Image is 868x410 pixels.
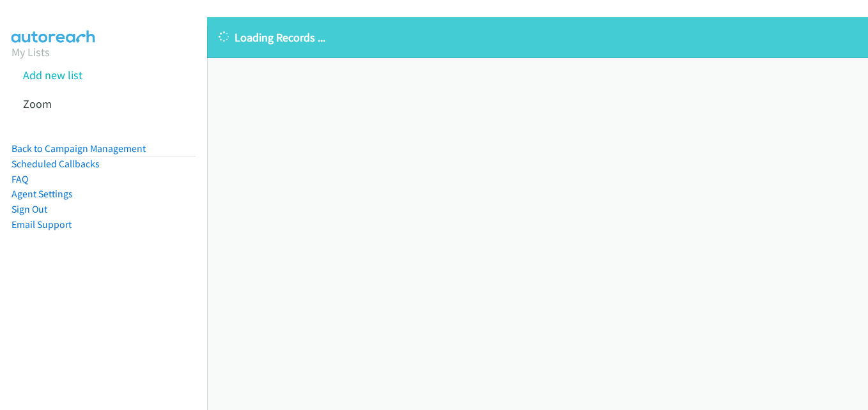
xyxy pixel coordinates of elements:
a: Zoom [23,96,52,111]
a: Back to Campaign Management [12,142,146,155]
a: Sign Out [12,203,47,215]
a: My Lists [12,45,50,59]
p: Loading Records ... [219,29,856,46]
a: Agent Settings [12,188,73,200]
a: Scheduled Callbacks [12,158,100,170]
a: Email Support [12,218,72,231]
a: Add new list [23,68,82,82]
a: FAQ [12,173,28,185]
